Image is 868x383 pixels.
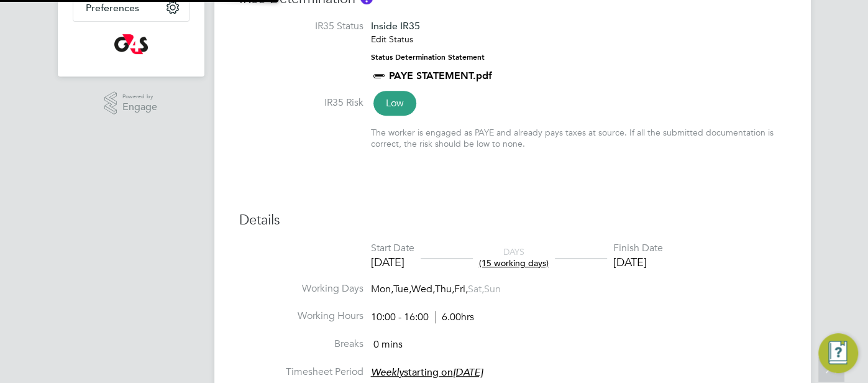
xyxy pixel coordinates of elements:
span: 6.00hrs [435,311,474,323]
span: Sat, [468,283,484,295]
span: Low [373,91,416,116]
span: Sun [484,283,501,295]
div: Finish Date [613,242,663,255]
span: Engage [122,102,157,113]
button: Engage Resource Center [818,333,858,373]
em: [DATE] [453,366,483,379]
label: Working Days [239,282,363,295]
label: IR35 Status [239,20,363,33]
img: g4s-logo-retina.png [114,34,148,54]
div: 10:00 - 16:00 [371,311,474,324]
strong: Status Determination Statement [371,53,485,62]
a: Powered byEngage [104,91,157,115]
em: Weekly [371,366,404,379]
span: Inside IR35 [371,20,420,32]
label: IR35 Risk [239,96,363,109]
div: [DATE] [613,255,663,269]
a: Edit Status [371,34,413,45]
span: Powered by [122,91,157,102]
div: The worker is engaged as PAYE and already pays taxes at source. If all the submitted documentatio... [371,127,786,149]
div: [DATE] [371,255,414,269]
h3: Details [239,211,786,229]
span: starting on [371,366,483,379]
label: Working Hours [239,310,363,323]
a: PAYE STATEMENT.pdf [389,70,492,81]
span: Preferences [86,2,139,14]
label: Breaks [239,338,363,351]
span: Tue, [393,283,411,295]
span: (15 working days) [479,257,549,269]
span: Wed, [411,283,435,295]
span: Thu, [435,283,454,295]
label: Timesheet Period [239,366,363,379]
span: 0 mins [373,338,403,351]
a: Go to home page [73,34,190,54]
div: DAYS [473,246,555,269]
span: Fri, [454,283,468,295]
span: Mon, [371,283,393,295]
div: Start Date [371,242,414,255]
